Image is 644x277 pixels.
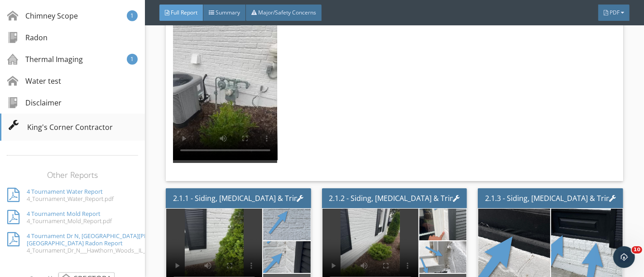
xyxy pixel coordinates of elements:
div: 4_Tournament_Water_Report.pdf [27,195,114,202]
img: data [413,185,473,264]
span: King's Corner Contractor [27,122,113,133]
span: Full Report [171,9,197,16]
img: photo.jpg [257,185,317,264]
span: 10 [632,246,642,253]
div: Radon [7,32,48,43]
a: 4 Tournament Dr N, [GEOGRAPHIC_DATA][PERSON_NAME], [GEOGRAPHIC_DATA] Radon Report 4_Tournament_Dr... [7,229,138,258]
a: 4 Tournament Water Report 4_Tournament_Water_Report.pdf [7,184,138,206]
div: Thermal Imaging [7,54,83,65]
div: Chimney Scope [7,10,78,21]
a: 4 Tournament Mold Report 4_Tournament_Mold_Report.pdf [7,206,138,229]
div: 2.1.3 - Siding, [MEDICAL_DATA] & Trim [485,193,609,204]
div: 4 Tournament Mold Report [27,210,112,217]
div: Disclaimer [7,97,62,108]
div: Water test [7,76,61,86]
div: 2.1.1 - Siding, [MEDICAL_DATA] & Trim [173,193,297,204]
span: Major/Safety Concerns [258,9,316,16]
div: 2.1.2 - Siding, [MEDICAL_DATA] & Trim [329,193,453,204]
div: 4_Tournament_Dr_N___Hawthorn_Woods__IL_Radon_Report.pdf [27,247,194,254]
div: 4_Tournament_Mold_Report.pdf [27,217,112,224]
iframe: Intercom live chat [613,246,635,268]
div: 1 [127,54,138,65]
span: PDF [610,9,620,16]
span: Summary [216,9,240,16]
div: 4 Tournament Dr N, [GEOGRAPHIC_DATA][PERSON_NAME], [GEOGRAPHIC_DATA] Radon Report [27,232,194,247]
div: 4 Tournament Water Report [27,188,114,195]
div: 1 [127,10,138,21]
